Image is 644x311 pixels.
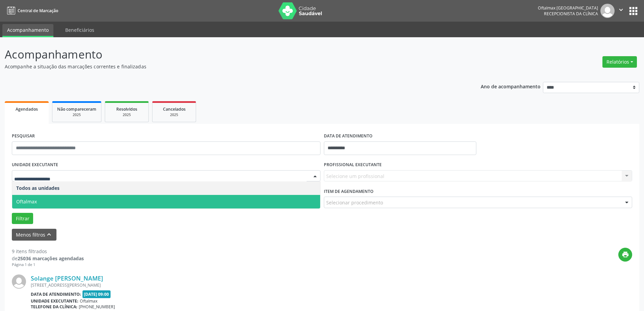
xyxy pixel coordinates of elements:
[326,199,383,206] span: Selecionar procedimento
[82,290,111,298] span: [DATE] 09:00
[57,106,96,112] span: Não compareceram
[5,5,58,16] a: Central de Marcação
[618,248,632,262] button: print
[12,262,84,268] div: Página 1 de 1
[79,304,115,310] span: [PHONE_NUMBER]
[622,251,629,258] i: print
[602,56,637,68] button: Relatórios
[18,255,84,262] strong: 25036 marcações agendadas
[5,63,449,70] p: Acompanhe a situação das marcações correntes e finalizadas
[544,11,598,17] span: Recepcionista da clínica
[12,248,84,255] div: 9 itens filtrados
[157,112,191,117] div: 2025
[16,198,37,205] span: Oftalmax
[31,291,81,297] b: Data de atendimento:
[12,213,33,224] button: Filtrar
[45,231,53,238] i: keyboard_arrow_up
[12,229,56,241] button: Menos filtroskeyboard_arrow_up
[57,112,96,117] div: 2025
[16,185,59,191] span: Todos as unidades
[31,304,77,310] b: Telefone da clínica:
[481,82,541,90] p: Ano de acompanhamento
[61,24,99,36] a: Beneficiários
[617,6,625,14] i: 
[12,131,35,141] label: PESQUISAR
[2,24,53,37] a: Acompanhamento
[12,274,26,289] img: img
[324,160,382,170] label: PROFISSIONAL EXECUTANTE
[538,5,598,11] div: Oftalmax [GEOGRAPHIC_DATA]
[12,160,58,170] label: UNIDADE EXECUTANTE
[163,106,186,112] span: Cancelados
[110,112,144,117] div: 2025
[600,4,615,18] img: img
[31,282,531,288] div: [STREET_ADDRESS][PERSON_NAME]
[324,131,373,141] label: DATA DE ATENDIMENTO
[627,5,639,17] button: apps
[80,298,97,304] span: Oftalmax
[324,186,374,197] label: Item de agendamento
[31,274,103,282] a: Solange [PERSON_NAME]
[5,46,449,63] p: Acompanhamento
[12,255,84,262] div: de
[16,106,38,112] span: Agendados
[18,8,58,14] span: Central de Marcação
[116,106,137,112] span: Resolvidos
[31,298,78,304] b: Unidade executante:
[615,4,627,18] button: 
